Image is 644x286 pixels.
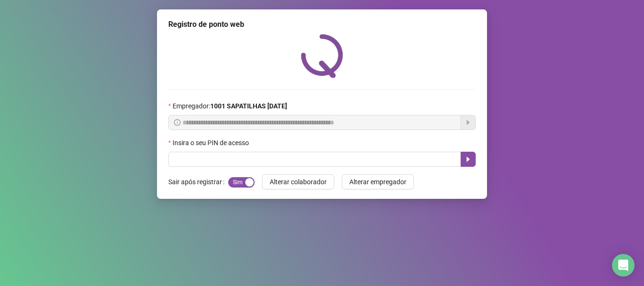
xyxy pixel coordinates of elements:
[301,34,343,78] img: QRPoint
[173,101,287,111] span: Empregador :
[342,174,414,189] button: Alterar empregador
[464,155,472,163] span: caret-right
[210,102,287,110] strong: 1001 SAPATILHAS [DATE]
[168,138,255,148] label: Insira o seu PIN de acesso
[168,174,228,189] label: Sair após registrar
[174,119,181,126] span: info-circle
[270,177,327,187] span: Alterar colaborador
[262,174,334,189] button: Alterar colaborador
[168,19,476,30] div: Registro de ponto web
[612,254,635,277] div: Open Intercom Messenger
[349,177,406,187] span: Alterar empregador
